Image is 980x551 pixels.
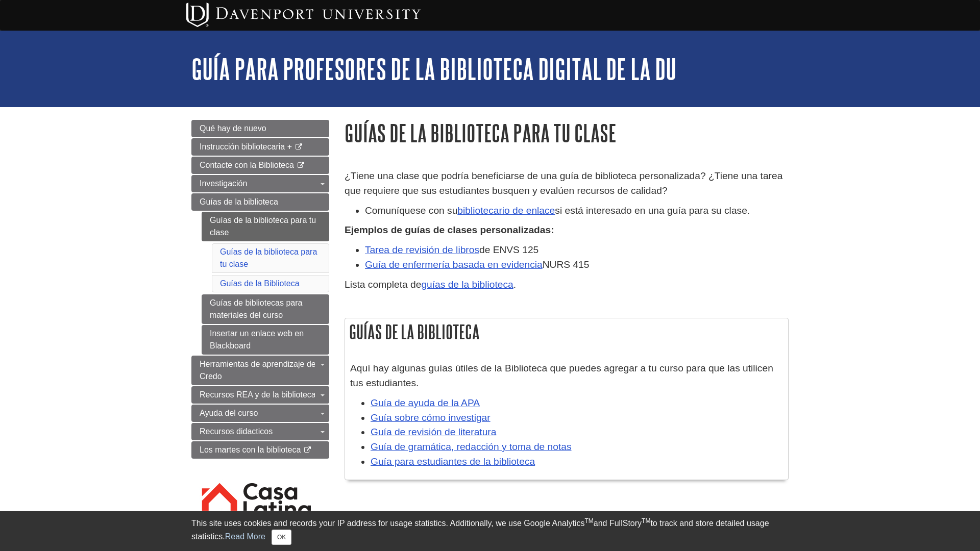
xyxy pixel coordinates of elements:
[303,447,312,454] i: This link opens in a new window
[350,361,783,391] p: Aquí hay algunas guías útiles de la Biblioteca que puedes agregar a tu curso para que las utilice...
[345,120,789,146] h1: Guías de la biblioteca para tu clase
[191,423,329,440] a: Recursos didacticos
[200,142,292,151] span: Instrucción bibliotecaria +
[225,532,265,541] a: Read More
[200,445,301,454] span: Los martes con la biblioteca
[272,530,291,545] button: Close
[421,279,513,290] a: guías de la biblioteca
[371,441,572,452] a: Guía de gramática, redacción y toma de notas
[296,162,305,169] i: This link opens in a new window
[345,224,554,235] strong: Ejemplos de guías de clases personalizadas:
[191,175,329,192] a: Investigación
[200,360,316,381] span: Herramientas de aprendizaje de Credo
[220,247,317,268] a: Guías de la biblioteca para tu clase
[191,517,789,545] div: This site uses cookies and records your IP address for usage statistics. Additionally, we use Goo...
[202,212,329,241] a: Guías de la biblioteca para tu clase
[191,120,329,137] a: Qué hay de nuevo
[371,427,496,437] a: Guía de revisión de literatura
[200,197,278,206] span: Guías de la biblioteca
[220,279,300,288] a: Guías de la Biblioteca
[584,517,593,524] sup: TM
[294,144,303,151] i: This link opens in a new window
[191,53,676,85] a: Guía para profesores de la biblioteca digital de la DU
[365,244,479,255] a: Tarea de revisión de libros
[200,179,247,188] span: Investigación
[202,325,329,355] a: Insertar un enlace web en Blackboard
[202,294,329,324] a: Guías de bibliotecas para materiales del curso
[365,204,789,218] li: Comuníquese con su si está interesado en una guía para su clase.
[642,517,650,524] sup: TM
[371,456,535,467] a: Guía para estudiantes de la biblioteca
[200,390,316,399] span: Recursos REA y de la biblioteca
[191,138,329,156] a: Instrucción bibliotecaria +
[345,318,788,345] h2: Guías de la Biblioteca
[371,397,480,408] a: Guía de ayuda de la APA
[200,409,258,417] span: Ayuda del curso
[457,205,555,216] a: bibliotecario de enlace
[200,161,294,169] span: Contacte con la Biblioteca
[345,278,789,292] p: Lista completa de .
[191,386,329,404] a: Recursos REA y de la biblioteca
[191,441,329,459] a: Los martes con la biblioteca
[191,356,329,385] a: Herramientas de aprendizaje de Credo
[365,243,789,258] li: de ENVS 125
[345,169,789,198] p: ¿Tiene una clase que podría beneficiarse de una guía de biblioteca personalizada? ¿Tiene una tare...
[186,3,421,27] img: Davenport University
[191,193,329,211] a: Guías de la biblioteca
[200,124,266,133] span: Qué hay de nuevo
[200,427,273,436] span: Recursos didacticos
[371,412,491,423] a: Guía sobre cómo investigar
[365,259,543,270] a: Guía de enfermería basada en evidencia
[191,157,329,174] a: Contacte con la Biblioteca
[365,258,789,272] li: NURS 415
[191,405,329,422] a: Ayuda del curso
